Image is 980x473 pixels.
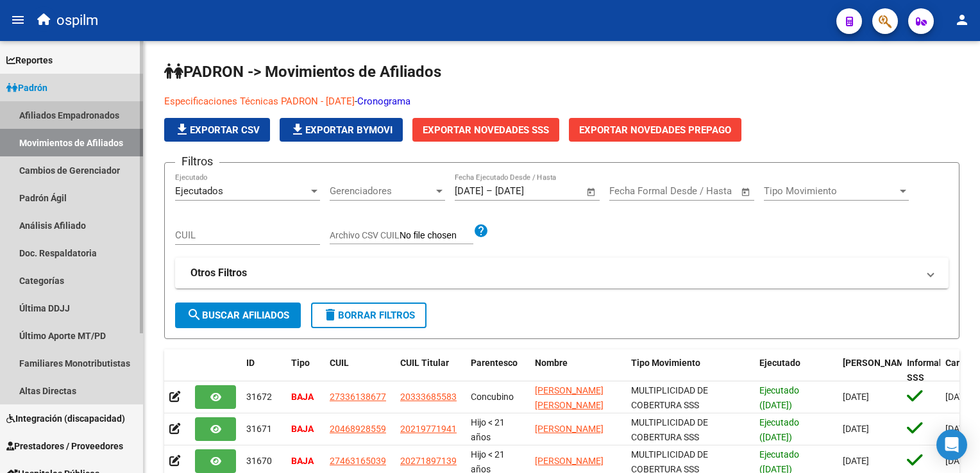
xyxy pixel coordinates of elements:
[246,424,272,434] span: 31671
[754,349,838,392] datatable-header-cell: Ejecutado
[175,303,301,328] button: Buscar Afiliados
[584,185,599,199] button: Open calendar
[330,456,386,466] span: 27463165039
[164,118,270,142] button: Exportar CSV
[187,310,289,321] span: Buscar Afiliados
[246,358,255,368] span: ID
[330,424,386,434] span: 20468928559
[400,424,457,434] span: 20219771941
[535,456,604,466] span: [PERSON_NAME]
[400,456,457,466] span: 20271897139
[6,81,47,95] span: Padrón
[907,358,952,383] span: Informable SSS
[286,349,325,392] datatable-header-cell: Tipo
[455,185,484,197] input: Start date
[838,349,902,392] datatable-header-cell: Fecha Formal
[323,307,338,322] mat-icon: delete
[535,385,604,410] span: [PERSON_NAME] [PERSON_NAME]
[164,94,959,108] p: -
[843,456,869,466] span: [DATE]
[10,12,26,28] mat-icon: menu
[663,185,725,197] input: End date
[246,456,272,466] span: 31670
[473,223,489,238] mat-icon: help
[56,6,98,35] span: ospilm
[466,349,530,392] datatable-header-cell: Parentesco
[471,392,514,402] span: Concubino
[631,358,700,368] span: Tipo Movimiento
[330,230,400,240] span: Archivo CSV CUIL
[579,124,731,136] span: Exportar Novedades Prepago
[190,266,247,280] strong: Otros Filtros
[323,310,415,321] span: Borrar Filtros
[175,153,219,170] h3: Filtros
[412,118,559,142] button: Exportar Novedades SSS
[174,122,190,137] mat-icon: file_download
[290,124,393,136] span: Exportar Bymovi
[495,185,557,197] input: End date
[330,185,434,197] span: Gerenciadores
[246,392,272,402] span: 31672
[291,392,314,402] strong: BAJA
[330,358,349,368] span: CUIL
[471,358,518,368] span: Parentesco
[764,185,897,197] span: Tipo Movimiento
[291,424,314,434] strong: BAJA
[535,358,568,368] span: Nombre
[311,303,427,328] button: Borrar Filtros
[486,185,493,197] span: –
[6,53,53,67] span: Reportes
[609,185,651,197] input: Start date
[569,118,741,142] button: Exportar Novedades Prepago
[954,12,970,28] mat-icon: person
[843,358,912,368] span: [PERSON_NAME]
[187,307,202,322] mat-icon: search
[423,124,549,136] span: Exportar Novedades SSS
[174,124,260,136] span: Exportar CSV
[400,230,473,242] input: Archivo CSV CUIL
[530,349,626,392] datatable-header-cell: Nombre
[400,392,457,402] span: 20333685583
[175,258,949,288] mat-expansion-panel-header: Otros Filtros
[6,411,125,426] span: Integración (discapacidad)
[357,95,410,107] a: Cronograma
[759,417,799,442] span: Ejecutado ([DATE])
[471,417,505,442] span: Hijo < 21 años
[902,349,940,392] datatable-header-cell: Informable SSS
[936,429,967,460] div: Open Intercom Messenger
[241,349,286,392] datatable-header-cell: ID
[843,392,869,402] span: [DATE]
[395,349,466,392] datatable-header-cell: CUIL Titular
[535,424,604,434] span: [PERSON_NAME]
[291,456,314,466] strong: BAJA
[631,385,708,410] span: MULTIPLICIDAD DE COBERTURA SSS
[843,424,869,434] span: [DATE]
[631,417,708,442] span: MULTIPLICIDAD DE COBERTURA SSS
[290,122,305,137] mat-icon: file_download
[175,185,223,197] span: Ejecutados
[945,358,980,368] span: Cargado
[6,439,123,453] span: Prestadores / Proveedores
[325,349,395,392] datatable-header-cell: CUIL
[759,358,800,368] span: Ejecutado
[280,118,403,142] button: Exportar Bymovi
[759,385,799,410] span: Ejecutado ([DATE])
[739,185,754,199] button: Open calendar
[330,392,386,402] span: 27336138677
[164,95,355,107] a: Especificaciones Técnicas PADRON - [DATE]
[164,63,441,81] span: PADRON -> Movimientos de Afiliados
[626,349,754,392] datatable-header-cell: Tipo Movimiento
[291,358,310,368] span: Tipo
[400,358,449,368] span: CUIL Titular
